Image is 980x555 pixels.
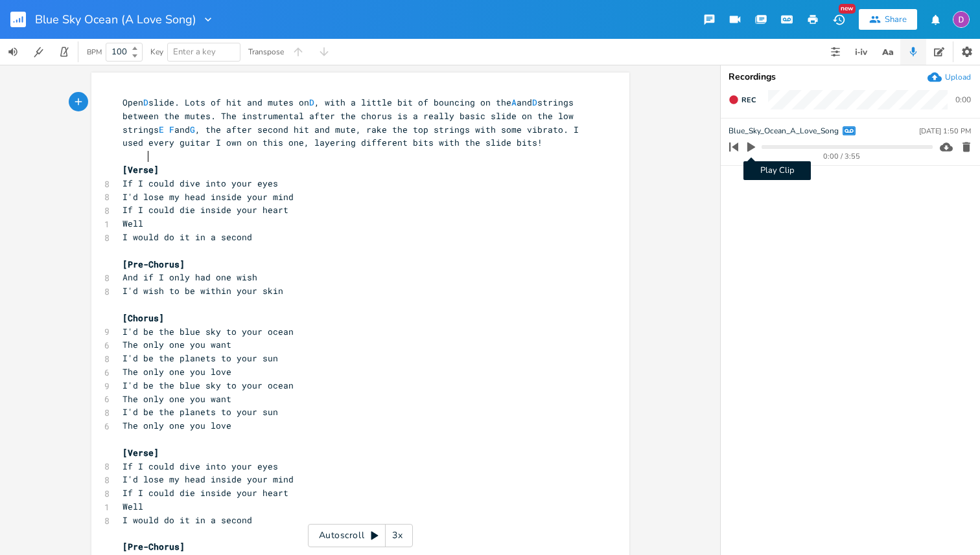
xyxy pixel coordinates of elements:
[122,204,288,216] span: If I could die inside your heart
[723,89,761,110] button: Rec
[885,14,907,25] div: Share
[826,8,852,31] button: New
[945,72,971,82] div: Upload
[955,96,971,104] div: 0:00
[190,124,195,135] span: G
[150,48,163,56] div: Key
[122,191,294,203] span: I'd lose my head inside your mind
[122,177,278,189] span: If I could dive into your eyes
[743,137,760,157] button: Play Clip
[35,14,196,25] span: Blue Sky Ocean (A Love Song)
[122,271,257,283] span: And if I only had one wish
[122,514,252,526] span: I would do it in a second
[122,541,185,552] span: [Pre-Chorus]
[122,406,278,418] span: I'd be the planets to your sun
[122,366,231,378] span: The only one you love
[919,128,971,135] div: [DATE] 1:50 PM
[122,339,231,350] span: The only one you want
[386,524,409,547] div: 3x
[122,393,231,405] span: The only one you want
[169,124,174,135] span: F
[953,11,970,28] img: Dylan
[159,124,164,135] span: E
[511,96,517,108] span: A
[751,153,933,160] div: 0:00 / 3:55
[532,96,537,108] span: D
[122,447,159,459] span: [Verse]
[173,46,216,58] span: Enter a key
[122,326,294,337] span: I'd be the blue sky to your ocean
[729,73,972,82] div: Recordings
[741,95,756,105] span: Rec
[122,460,278,472] span: If I could dive into your eyes
[122,164,159,176] span: [Verse]
[122,231,252,243] span: I would do it in a second
[122,420,231,431] span: The only one you love
[122,218,143,229] span: Well
[839,4,856,14] div: New
[122,501,143,512] span: Well
[122,285,283,297] span: I'd wish to be within your skin
[143,96,148,108] span: D
[122,258,185,270] span: [Pre-Chorus]
[248,48,284,56] div: Transpose
[308,524,413,547] div: Autoscroll
[122,473,294,485] span: I'd lose my head inside your mind
[122,379,294,391] span: I'd be the blue sky to your ocean
[927,70,971,84] button: Upload
[729,125,839,137] span: Blue_Sky_Ocean_A_Love_Song
[122,312,164,324] span: [Chorus]
[859,9,917,30] button: Share
[122,96,584,148] span: Open slide. Lots of hit and mutes on , with a little bit of bouncing on the and strings between t...
[122,487,288,499] span: If I could die inside your heart
[122,352,278,364] span: I'd be the planets to your sun
[87,49,102,56] div: BPM
[309,96,314,108] span: D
